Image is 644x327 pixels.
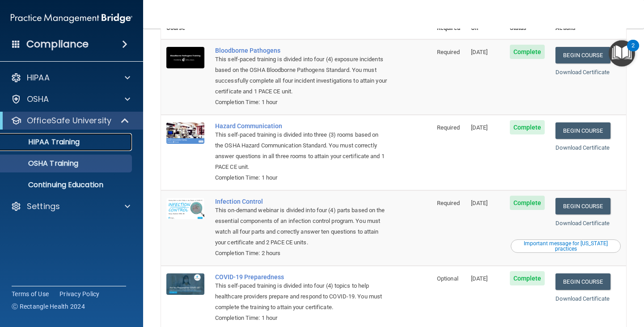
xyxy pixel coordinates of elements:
[555,273,610,290] a: Begin Course
[437,124,460,131] span: Required
[437,49,460,55] span: Required
[27,201,60,212] p: Settings
[512,241,619,252] div: Important message for [US_STATE] practices
[11,72,130,83] a: HIPAA
[215,47,387,54] a: Bloodborne Pathogens
[215,172,387,183] div: Completion Time: 1 hour
[215,97,387,108] div: Completion Time: 1 hour
[510,45,545,59] span: Complete
[215,281,387,313] div: This self-paced training is divided into four (4) topics to help healthcare providers prepare and...
[471,200,488,206] span: [DATE]
[6,180,128,189] p: Continuing Education
[510,271,545,285] span: Complete
[26,38,89,50] h4: Compliance
[215,198,387,205] a: Infection Control
[215,130,387,172] div: This self-paced training is divided into three (3) rooms based on the OSHA Hazard Communication S...
[215,273,387,281] a: COVID-19 Preparedness
[555,295,610,302] a: Download Certificate
[437,275,458,282] span: Optional
[12,302,85,311] span: Ⓒ Rectangle Health 2024
[215,122,387,130] a: Hazard Communication
[6,159,78,168] p: OSHA Training
[555,69,610,75] a: Download Certificate
[609,40,635,67] button: Open Resource Center, 2 new notifications
[471,275,488,282] span: [DATE]
[437,200,460,206] span: Required
[11,115,130,126] a: OfficeSafe University
[27,94,49,105] p: OSHA
[59,289,100,298] a: Privacy Policy
[11,201,130,212] a: Settings
[215,205,387,248] div: This on-demand webinar is divided into four (4) parts based on the essential components of an inf...
[6,138,80,147] p: HIPAA Training
[555,220,610,226] a: Download Certificate
[471,49,488,55] span: [DATE]
[12,289,49,298] a: Terms of Use
[11,9,132,27] img: PMB logo
[11,94,130,105] a: OSHA
[555,144,610,151] a: Download Certificate
[555,47,610,63] a: Begin Course
[511,239,621,253] button: Read this if you are a dental practitioner in the state of CA
[510,120,545,134] span: Complete
[471,124,488,131] span: [DATE]
[510,196,545,210] span: Complete
[27,72,50,83] p: HIPAA
[215,248,387,259] div: Completion Time: 2 hours
[27,115,111,126] p: OfficeSafe University
[555,198,610,214] a: Begin Course
[215,313,387,323] div: Completion Time: 1 hour
[215,54,387,97] div: This self-paced training is divided into four (4) exposure incidents based on the OSHA Bloodborne...
[555,122,610,139] a: Begin Course
[631,46,635,57] div: 2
